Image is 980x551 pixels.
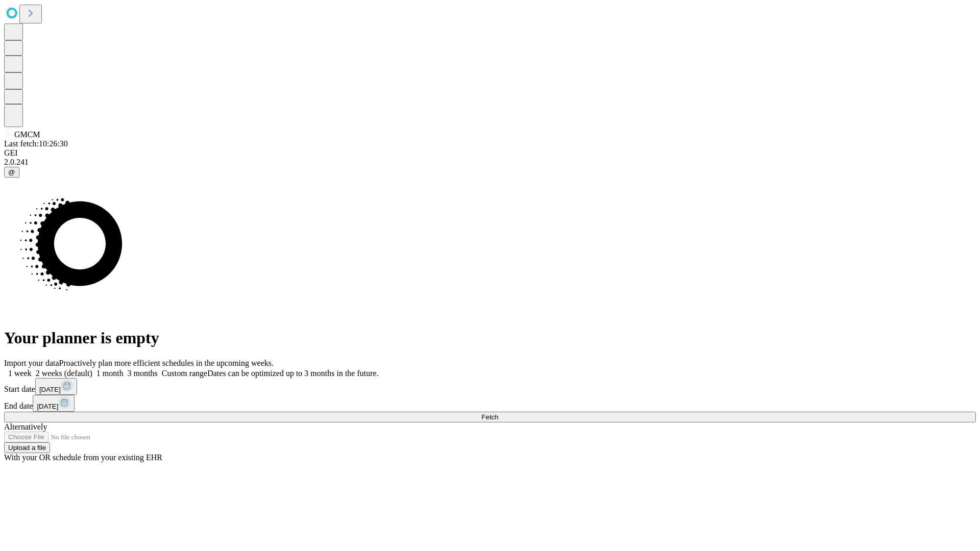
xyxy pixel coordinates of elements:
[207,369,378,378] span: Dates can be optimized up to 3 months in the future.
[14,130,40,139] span: GMCM
[4,378,976,395] div: Start date
[4,329,976,347] h1: Your planner is empty
[4,442,50,453] button: Upload a file
[35,378,77,395] button: [DATE]
[162,369,207,378] span: Custom range
[4,167,19,178] button: @
[4,453,162,462] span: With your OR schedule from your existing EHR
[4,148,976,158] div: GEI
[4,422,47,431] span: Alternatively
[36,369,92,378] span: 2 weeks (default)
[8,168,15,176] span: @
[4,139,68,148] span: Last fetch: 10:26:30
[481,413,498,421] span: Fetch
[128,369,158,378] span: 3 months
[8,369,32,378] span: 1 week
[33,395,75,412] button: [DATE]
[4,158,976,167] div: 2.0.241
[4,359,59,367] span: Import your data
[4,412,976,422] button: Fetch
[96,369,124,378] span: 1 month
[59,359,274,367] span: Proactively plan more efficient schedules in the upcoming weeks.
[37,403,58,410] span: [DATE]
[4,395,976,412] div: End date
[39,386,61,393] span: [DATE]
